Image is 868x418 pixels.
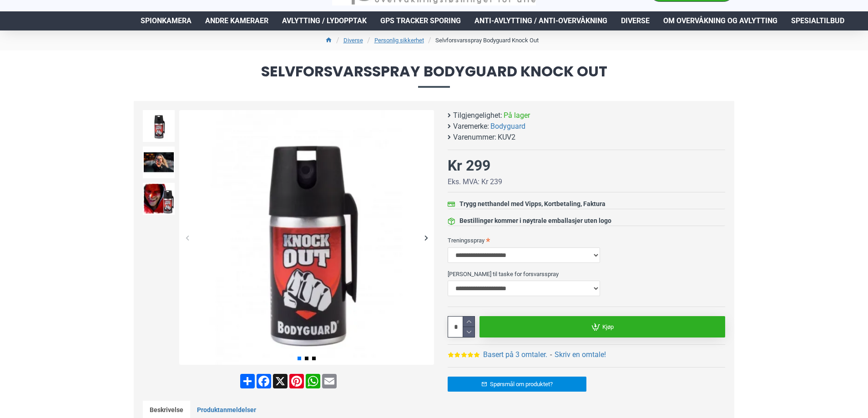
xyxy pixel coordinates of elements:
b: Tilgjengelighet: [453,110,502,121]
a: GPS Tracker Sporing [373,11,468,30]
a: Spionkamera [134,11,198,30]
a: Personlig sikkerhet [374,36,424,45]
a: X [272,374,288,388]
a: Diverse [614,11,656,30]
img: Forsvarsspray - Lovlig Pepperspray - SpyGadgets.no [179,110,434,365]
span: Selvforsvarsspray Bodyguard Knock Out [134,64,734,87]
a: Email [321,374,338,388]
a: Skriv en omtale! [555,349,606,360]
span: Go to slide 1 [298,357,301,360]
a: Basert på 3 omtaler. [483,349,547,360]
span: Om overvåkning og avlytting [663,15,777,26]
span: Go to slide 3 [312,357,316,360]
span: Anti-avlytting / Anti-overvåkning [474,15,607,26]
a: Bodyguard [490,121,525,132]
label: Treningsspray [448,233,725,247]
span: KUV2 [498,132,515,143]
a: Om overvåkning og avlytting [656,11,784,30]
b: - [550,350,552,359]
a: Spørsmål om produktet? [448,377,586,392]
a: Anti-avlytting / Anti-overvåkning [468,11,614,30]
a: Avlytting / Lydopptak [275,11,373,30]
a: Diverse [343,36,363,45]
a: Facebook [256,374,272,388]
b: Varemerke: [453,121,489,132]
img: Forsvarsspray - Lovlig Pepperspray - SpyGadgets.no [143,110,175,142]
img: Forsvarsspray - Lovlig Pepperspray - SpyGadgets.no [143,146,175,178]
span: Go to slide 2 [305,357,308,360]
b: Varenummer: [453,132,496,143]
span: Spionkamera [141,15,192,26]
a: Andre kameraer [198,11,275,30]
label: [PERSON_NAME] til taske for forsvarsspray [448,267,725,281]
a: Pinterest [288,374,305,388]
div: Kr 299 [448,155,490,176]
a: Share [239,374,256,388]
img: Forsvarsspray - Lovlig Pepperspray - SpyGadgets.no [143,183,175,215]
a: WhatsApp [305,374,321,388]
span: Andre kameraer [205,15,268,26]
div: Previous slide [179,230,195,246]
a: Spesialtilbud [784,11,851,30]
div: Next slide [418,230,434,246]
span: På lager [504,110,530,121]
span: Kjøp [602,324,614,330]
span: Avlytting / Lydopptak [282,15,367,26]
span: Diverse [621,15,650,26]
div: Trygg netthandel med Vipps, Kortbetaling, Faktura [459,199,606,209]
div: Bestillinger kommer i nøytrale emballasjer uten logo [459,216,611,226]
span: Spesialtilbud [791,15,844,26]
span: GPS Tracker Sporing [380,15,461,26]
